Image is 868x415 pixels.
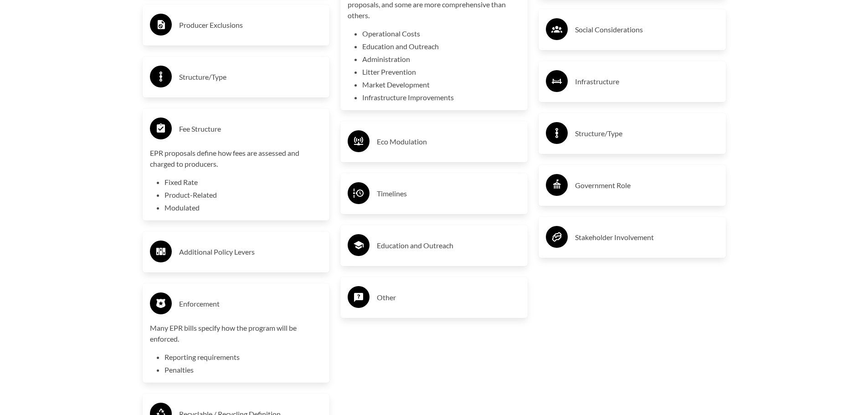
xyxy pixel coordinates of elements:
[362,92,520,103] li: Infrastructure Improvements
[179,297,323,311] h3: Enforcement
[575,230,719,245] h3: Stakeholder Involvement
[362,54,520,65] li: Administration
[150,323,323,344] p: Many EPR bills specify how the program will be enforced.
[164,364,323,375] li: Penalties
[164,352,323,363] li: Reporting requirements
[377,238,520,253] h3: Education and Outreach
[179,245,323,259] h3: Additional Policy Levers
[377,290,520,305] h3: Other
[164,177,323,188] li: Fixed Rate
[575,74,719,89] h3: Infrastructure
[179,70,323,84] h3: Structure/Type
[362,67,520,77] li: Litter Prevention
[575,126,719,141] h3: Structure/Type
[362,28,520,39] li: Operational Costs
[164,190,323,200] li: Product-Related
[575,178,719,193] h3: Government Role
[179,18,323,32] h3: Producer Exclusions
[150,148,323,169] p: EPR proposals define how fees are assessed and charged to producers.
[362,41,520,52] li: Education and Outreach
[575,22,719,37] h3: Social Considerations
[362,79,520,90] li: Market Development
[164,202,323,213] li: Modulated
[377,134,520,149] h3: Eco Modulation
[377,186,520,201] h3: Timelines
[179,122,323,136] h3: Fee Structure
